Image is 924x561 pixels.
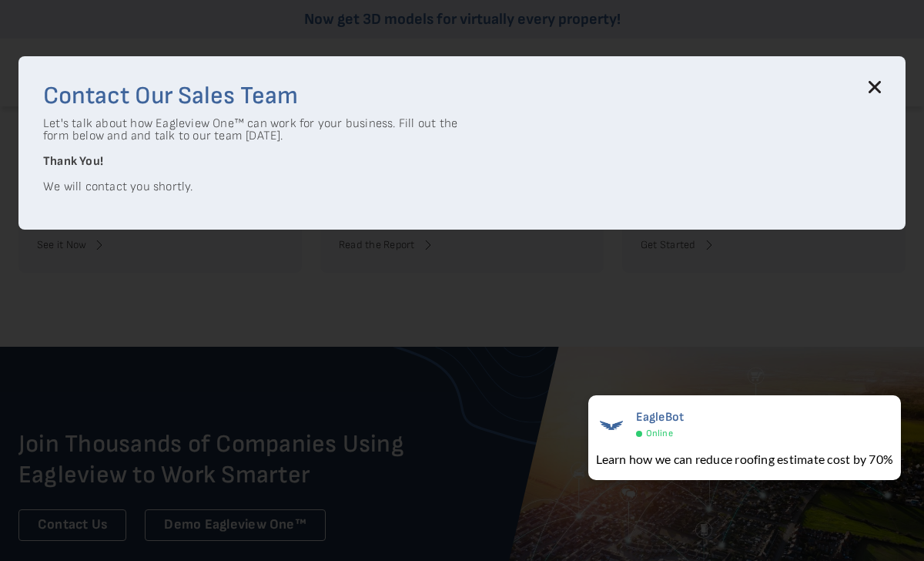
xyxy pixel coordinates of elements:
[646,428,673,439] span: Online
[43,154,103,169] strong: Thank You!
[43,181,474,193] p: We will contact you shortly.
[596,410,627,441] img: EagleBot
[596,450,893,469] div: Learn how we can reduce roofing estimate cost by 70%
[636,410,685,425] span: EagleBot
[43,118,474,143] p: Let's talk about how Eagleview One™ can work for your business. Fill out the form below and and t...
[43,81,881,112] h3: Contact Our Sales Team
